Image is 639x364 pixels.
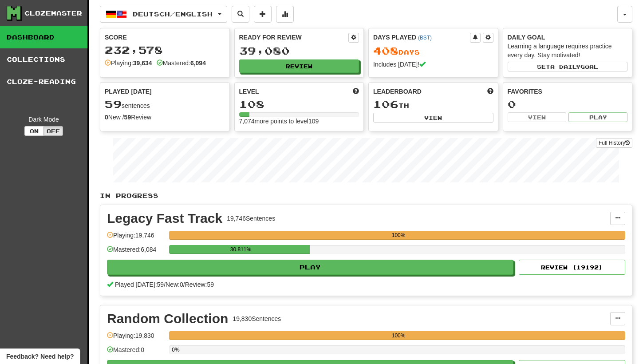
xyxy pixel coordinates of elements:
[596,138,632,148] a: Full History
[190,59,206,67] strong: 6,094
[233,314,281,323] div: 19,830 Sentences
[508,87,628,96] div: Favorites
[105,33,225,42] div: Score
[100,6,227,23] button: Deutsch/English
[107,212,222,225] div: Legacy Fast Track
[487,87,493,96] span: This week in points, UTC
[508,99,628,110] div: 0
[373,60,493,69] div: Includes [DATE]!
[373,45,493,57] div: Day s
[107,331,165,346] div: Playing: 19,830
[183,281,185,288] span: /
[508,112,567,122] button: View
[239,59,359,73] button: Review
[166,281,183,288] span: New: 0
[276,6,294,23] button: More stats
[105,59,152,67] div: Playing:
[24,9,82,18] div: Clozemaster
[105,99,225,110] div: sentences
[239,33,349,42] div: Ready for Review
[105,87,152,96] span: Played [DATE]
[239,99,359,110] div: 108
[133,10,213,18] span: Deutsch / English
[172,331,625,340] div: 100%
[239,87,259,96] span: Level
[239,117,359,126] div: 7,074 more points to level 109
[107,312,228,325] div: Random Collection
[508,42,628,59] div: Learning a language requires practice every day. Stay motivated!
[164,281,166,288] span: /
[100,191,632,200] p: In Progress
[418,35,432,41] a: (BST)
[172,231,625,240] div: 100%
[373,87,422,96] span: Leaderboard
[105,113,225,122] div: New / Review
[105,44,225,55] div: 232,578
[508,33,628,42] div: Daily Goal
[24,126,44,136] button: On
[519,260,625,275] button: Review (19192)
[107,260,513,275] button: Play
[105,98,122,110] span: 59
[107,231,165,245] div: Playing: 19,746
[239,45,359,56] div: 39,080
[508,62,628,71] button: Seta dailygoal
[107,245,165,260] div: Mastered: 6,084
[6,352,74,361] span: Open feedback widget
[254,6,272,23] button: Add sentence to collection
[124,114,131,121] strong: 59
[107,345,165,360] div: Mastered: 0
[568,112,627,122] button: Play
[373,44,398,57] span: 408
[373,99,493,110] div: th
[232,6,249,23] button: Search sentences
[373,113,493,123] button: View
[43,126,63,136] button: Off
[227,214,275,223] div: 19,746 Sentences
[550,63,580,70] span: a daily
[172,245,309,254] div: 30.811%
[157,59,206,67] div: Mastered:
[185,281,214,288] span: Review: 59
[7,115,81,124] div: Dark Mode
[373,33,470,42] div: Days Played
[373,98,398,110] span: 106
[353,87,359,96] span: Score more points to level up
[105,114,108,121] strong: 0
[133,59,152,67] strong: 39,634
[115,281,164,288] span: Played [DATE]: 59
